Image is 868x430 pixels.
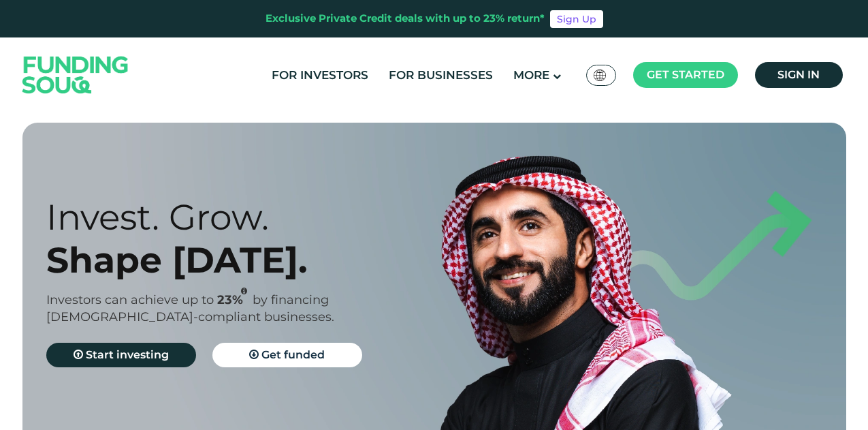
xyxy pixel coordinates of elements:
[594,70,606,81] img: SA Flag
[212,343,362,367] a: Get funded
[46,196,458,239] div: Invest. Grow.
[217,292,253,307] span: 23%
[550,10,603,28] a: Sign Up
[46,343,196,367] a: Start investing
[9,40,142,109] img: Logo
[46,292,334,324] span: by financing [DEMOGRAPHIC_DATA]-compliant businesses.
[268,64,372,87] a: For Investors
[86,348,169,361] span: Start investing
[46,239,458,281] div: Shape [DATE].
[385,64,496,87] a: For Businesses
[777,68,820,81] span: Sign in
[241,288,247,295] i: 23% IRR (expected) ~ 15% Net yield (expected)
[755,62,843,88] a: Sign in
[266,11,545,27] div: Exclusive Private Credit deals with up to 23% return*
[647,68,724,81] span: Get started
[46,292,214,307] span: Investors can achieve up to
[261,348,325,361] span: Get funded
[513,68,549,82] span: More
